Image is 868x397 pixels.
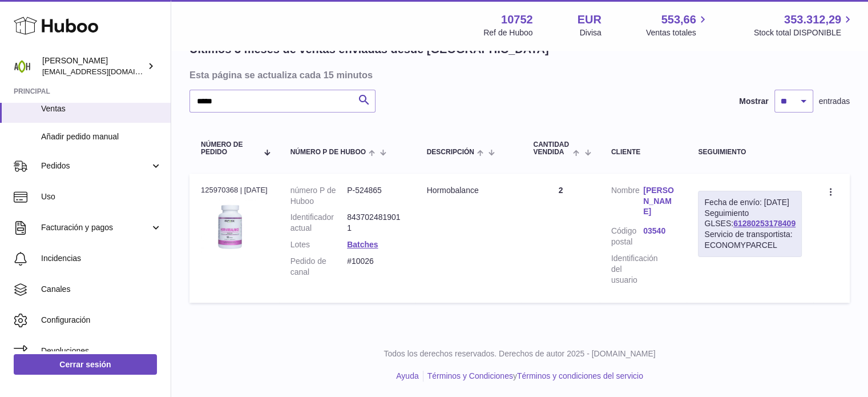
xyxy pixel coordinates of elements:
[41,103,162,114] span: Ventas
[427,185,511,196] div: Hormobalance
[41,222,150,233] span: Facturación y pagos
[347,185,403,207] dd: P-524865
[819,96,850,107] span: entradas
[201,185,268,195] div: 125970368 | [DATE]
[290,185,347,207] dt: número P de Huboo
[533,141,570,156] span: Cantidad vendida
[517,371,643,380] a: Términos y condiciones del servicio
[41,315,162,326] span: Configuración
[522,174,599,303] td: 2
[201,199,258,256] img: 107521706523581.jpg
[646,27,709,38] span: Ventas totales
[42,55,145,77] div: [PERSON_NAME]
[611,185,643,220] dt: Nombre
[347,256,403,278] dd: #10026
[643,185,675,218] a: [PERSON_NAME]
[41,253,162,264] span: Incidencias
[483,27,532,38] div: Ref de Huboo
[754,12,854,38] a: 353.312,29 Stock total DISPONIBLE
[41,191,162,202] span: Uso
[733,219,796,228] a: 61280253178409
[698,191,802,257] div: Seguimiento GLSES:
[698,149,802,156] div: Seguimiento
[501,12,533,27] strong: 10752
[611,149,676,156] div: Cliente
[41,346,162,356] span: Devoluciones
[290,256,347,278] dt: Pedido de canal
[580,27,601,38] div: Divisa
[704,229,796,251] div: Servicio de transportista: ECONOMYPARCEL
[578,12,601,27] strong: EUR
[427,371,513,380] a: Términos y Condiciones
[739,96,768,107] label: Mostrar
[661,12,696,27] span: 553,66
[41,284,162,295] span: Canales
[611,253,643,286] dt: Identificación del usuario
[427,149,474,156] span: Descripción
[290,149,366,156] span: número P de Huboo
[646,12,709,38] a: 553,66 Ventas totales
[704,197,796,208] div: Fecha de envío: [DATE]
[14,354,157,375] a: Cerrar sesión
[423,371,643,382] li: y
[396,371,418,380] a: Ayuda
[347,212,403,234] dd: 8437024819011
[784,12,841,27] span: 353.312,29
[290,239,347,250] dt: Lotes
[41,131,162,142] span: Añadir pedido manual
[643,226,675,236] a: 03540
[42,67,168,76] span: [EMAIL_ADDRESS][DOMAIN_NAME]
[347,240,378,249] a: Batches
[189,69,847,81] h3: Esta página se actualiza cada 15 minutos
[201,141,257,156] span: Número de pedido
[611,226,643,247] dt: Código postal
[14,58,31,75] img: ventas@adaptohealue.com
[754,27,854,38] span: Stock total DISPONIBLE
[180,348,859,359] p: Todos los derechos reservados. Derechos de autor 2025 - [DOMAIN_NAME]
[290,212,347,234] dt: Identificador actual
[41,161,150,171] span: Pedidos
